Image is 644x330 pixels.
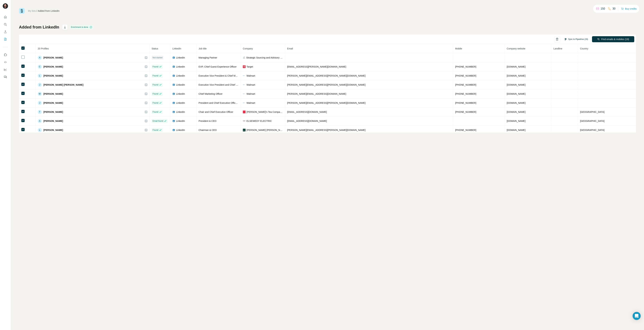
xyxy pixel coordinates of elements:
span: Executive Vice President & Chief Merchandising Officer [199,74,256,77]
span: Executive Vice President and Chief Financial Officer [199,83,253,86]
span: [PERSON_NAME] [43,119,63,123]
span: Found [153,129,158,132]
span: [PHONE_NUMBER] [455,83,476,86]
button: Buy credits [621,6,637,11]
img: LinkedIn logo [172,83,175,86]
span: [PERSON_NAME][EMAIL_ADDRESS][PERSON_NAME][DOMAIN_NAME] [287,102,366,104]
div: Added from LinkedIn [38,9,60,13]
span: Country [580,47,588,50]
img: Surfe Logo [19,8,25,14]
span: Found [153,110,158,113]
div: J [38,101,42,105]
span: LinkedIn [176,119,185,123]
span: Company website [507,47,525,50]
span: [PERSON_NAME] [43,65,63,68]
button: My lists [3,36,8,42]
span: [PERSON_NAME] [43,92,63,96]
span: [DOMAIN_NAME] [507,129,525,131]
span: [PERSON_NAME] [PERSON_NAME] [43,83,84,86]
img: LinkedIn logo [172,102,175,104]
span: Email found [153,119,163,123]
span: Email [287,47,293,50]
span: [PERSON_NAME]'s Tea Company, Inc. [247,110,283,114]
button: Feedback [3,74,8,80]
span: [PHONE_NUMBER] [455,129,476,131]
span: Found [153,92,158,95]
span: [PERSON_NAME] [43,101,63,105]
img: company-logo [243,103,246,103]
span: Found [153,83,158,86]
span: [DOMAIN_NAME] [507,74,525,77]
span: [GEOGRAPHIC_DATA] [580,120,605,122]
span: [PERSON_NAME][EMAIL_ADDRESS][DOMAIN_NAME] [287,93,346,95]
span: LinkedIn [176,92,185,96]
span: [DOMAIN_NAME] [507,111,525,113]
span: President and Chief Executive Officer, Walmart U.S. [199,102,253,104]
span: Walmart [247,83,255,86]
img: LinkedIn logo [172,65,175,68]
p: 30 [612,7,615,11]
div: A [38,119,42,123]
p: 150 [601,7,605,11]
button: Use Surfe API [3,59,8,65]
img: LinkedIn logo [172,111,175,113]
span: Not started [153,56,163,59]
span: Landline [553,47,562,50]
span: Walmart [247,101,255,105]
span: 20 Profiles [38,47,49,50]
span: Chief Marketing Officer [199,93,223,95]
span: [PHONE_NUMBER] [455,74,476,77]
img: company-logo [243,111,246,113]
span: [EMAIL_ADDRESS][DOMAIN_NAME] [287,111,327,113]
span: [DOMAIN_NAME] [507,65,525,68]
span: President & CEO [199,120,217,122]
span: Job title [199,47,207,50]
div: Enrichment is done [70,25,93,29]
h1: Added from LinkedIn [19,24,59,30]
div: Open Intercom Messenger [633,312,641,320]
button: Use Surfe on LinkedIn [3,52,8,58]
img: company-logo [243,94,246,94]
button: Find emails & mobiles (19) [592,36,634,42]
span: [GEOGRAPHIC_DATA] [580,129,605,131]
span: [PHONE_NUMBER] [455,111,476,113]
img: LinkedIn logo [172,120,175,122]
span: Found [153,74,158,77]
span: LinkedIn [176,101,185,105]
span: ELSEWEDY ELECTRIC [247,119,272,123]
span: LinkedIn [176,74,185,77]
span: [PERSON_NAME] [PERSON_NAME] [247,128,283,132]
span: [DOMAIN_NAME] [507,120,525,122]
span: Chairman & CEO [199,129,217,131]
img: LinkedIn logo [172,129,175,131]
span: [PERSON_NAME] [43,74,63,77]
span: LinkedIn [176,128,185,132]
img: company-logo [243,75,246,76]
span: Chair and Chief Executive Officer [199,111,233,113]
span: [DOMAIN_NAME] [507,102,525,104]
span: Mobile [455,47,462,50]
img: LinkedIn logo [172,74,175,77]
span: LinkedIn [176,65,185,68]
button: Dashboard [3,67,8,73]
span: Walmart [247,74,255,77]
span: [PERSON_NAME][EMAIL_ADDRESS][PERSON_NAME][DOMAIN_NAME] [287,74,366,77]
span: [PHONE_NUMBER] [455,102,476,104]
div: L [38,128,42,132]
span: [PERSON_NAME] [43,110,63,114]
span: [PERSON_NAME] [43,56,63,59]
span: [DOMAIN_NAME] [507,93,525,95]
span: [PERSON_NAME][EMAIL_ADDRESS][PERSON_NAME][DOMAIN_NAME] [287,83,366,86]
button: Quick start [3,14,8,20]
span: Found [153,101,158,104]
div: W [38,92,42,96]
div: T [38,110,42,114]
span: LinkedIn [176,56,185,59]
span: Strategic Sourcing and Advisory Group [246,56,283,59]
div: J [38,83,42,87]
span: EVP, Chief Guest Experience Officer [199,65,237,68]
img: company-logo [243,65,246,68]
span: [EMAIL_ADDRESS][PERSON_NAME][DOMAIN_NAME] [287,65,346,68]
div: C [38,65,42,69]
span: [GEOGRAPHIC_DATA] [580,111,605,113]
